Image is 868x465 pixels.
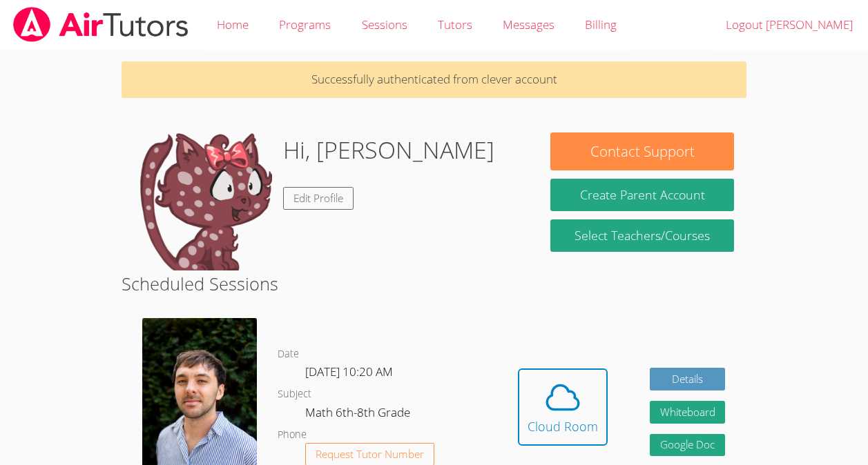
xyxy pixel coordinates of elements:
dt: Subject [278,386,311,403]
dd: Math 6th-8th Grade [305,403,413,426]
button: Contact Support [550,132,733,170]
img: airtutors_banner-c4298cdbf04f3fff15de1276eac7730deb9818008684d7c2e4769d2f7ddbe033.png [12,7,190,42]
button: Whiteboard [650,401,726,424]
a: Details [650,368,726,390]
a: Edit Profile [283,187,354,210]
img: default.png [134,132,272,270]
h2: Scheduled Sessions [122,270,746,297]
p: Successfully authenticated from clever account [122,61,746,98]
span: Messages [503,17,554,32]
button: Cloud Room [518,368,608,446]
dt: Date [278,346,299,363]
div: Cloud Room [528,417,598,436]
span: Request Tutor Number [316,449,424,459]
span: [DATE] 10:20 AM [305,364,393,379]
a: Select Teachers/Courses [550,219,733,252]
dt: Phone [278,426,307,444]
button: Create Parent Account [550,179,733,211]
a: Google Doc [650,434,726,457]
h1: Hi, [PERSON_NAME] [283,132,494,168]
